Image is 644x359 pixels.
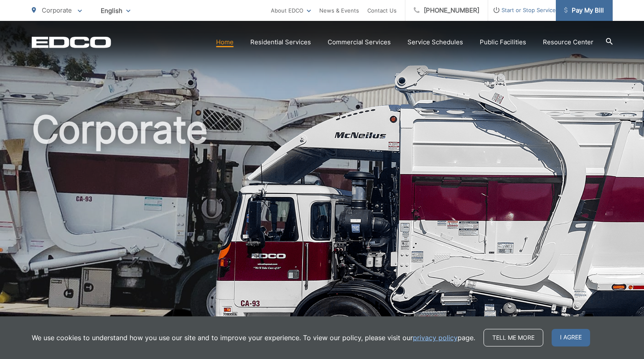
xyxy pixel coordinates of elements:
p: We use cookies to understand how you use our site and to improve your experience. To view our pol... [32,333,475,343]
a: Resource Center [543,37,593,47]
span: English [94,3,137,18]
a: Contact Us [367,5,397,15]
span: I agree [552,329,590,346]
a: Tell me more [484,329,543,346]
a: News & Events [319,5,359,15]
a: Service Schedules [407,37,463,47]
a: Home [216,37,234,47]
a: privacy policy [413,333,458,343]
span: Corporate [42,6,72,14]
a: EDCD logo. Return to the homepage. [32,36,111,48]
a: Commercial Services [328,37,391,47]
a: Residential Services [250,37,311,47]
a: Public Facilities [480,37,526,47]
span: Pay My Bill [564,5,604,15]
a: About EDCO [271,5,311,15]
